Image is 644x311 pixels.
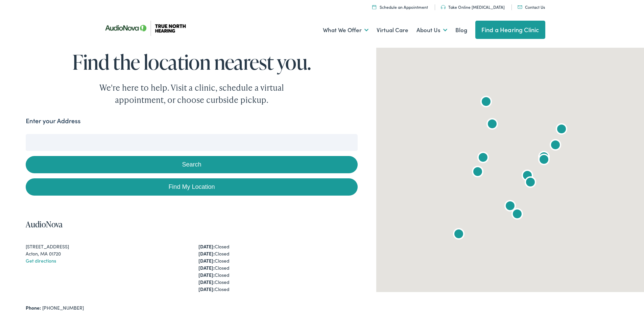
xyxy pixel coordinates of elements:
div: We're here to help. Visit a clinic, schedule a virtual appointment, or choose curbside pickup. [84,82,300,106]
a: AudioNova [26,219,63,230]
div: AudioNova [484,117,500,133]
strong: Phone: [26,304,41,311]
div: [STREET_ADDRESS] [26,243,185,250]
strong: [DATE]: [198,279,215,285]
div: AudioNova [470,164,486,181]
strong: [DATE]: [198,264,215,271]
strong: [DATE]: [198,271,215,278]
a: Blog [455,18,467,43]
strong: [DATE]: [198,250,215,257]
input: Enter your address or zip code [26,134,357,151]
a: [PHONE_NUMBER] [42,304,84,311]
h1: Find the location nearest you. [26,51,357,73]
div: True North Hearing by AudioNova [553,122,570,138]
a: What We Offer [323,18,368,43]
strong: [DATE]: [198,257,215,264]
div: True North Hearing by AudioNova [475,150,491,166]
img: Headphones icon in color code ffb348 [441,5,446,9]
a: Virtual Care [377,18,408,43]
button: Search [26,156,357,173]
div: AudioNova [502,199,518,215]
div: AudioNova [522,175,539,191]
strong: [DATE]: [198,286,215,292]
a: Get directions [26,257,56,264]
div: Closed Closed Closed Closed Closed Closed Closed [198,243,358,293]
div: Acton, MA 01720 [26,250,185,257]
img: Mail icon in color code ffb348, used for communication purposes [518,5,522,9]
a: Schedule an Appointment [372,4,428,10]
a: Find My Location [26,178,357,196]
strong: [DATE]: [198,243,215,250]
div: AudioNova [451,227,467,243]
div: AudioNova [519,168,535,184]
a: Find a Hearing Clinic [475,21,545,39]
label: Enter your Address [26,116,80,126]
img: Icon symbolizing a calendar in color code ffb348 [372,5,376,9]
div: AudioNova [478,94,494,111]
a: Contact Us [518,4,545,10]
a: Take Online [MEDICAL_DATA] [441,4,505,10]
div: AudioNova [536,152,552,169]
a: About Us [416,18,447,43]
div: AudioNova [536,150,552,166]
div: AudioNova [547,138,564,154]
div: AudioNova [509,207,525,223]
